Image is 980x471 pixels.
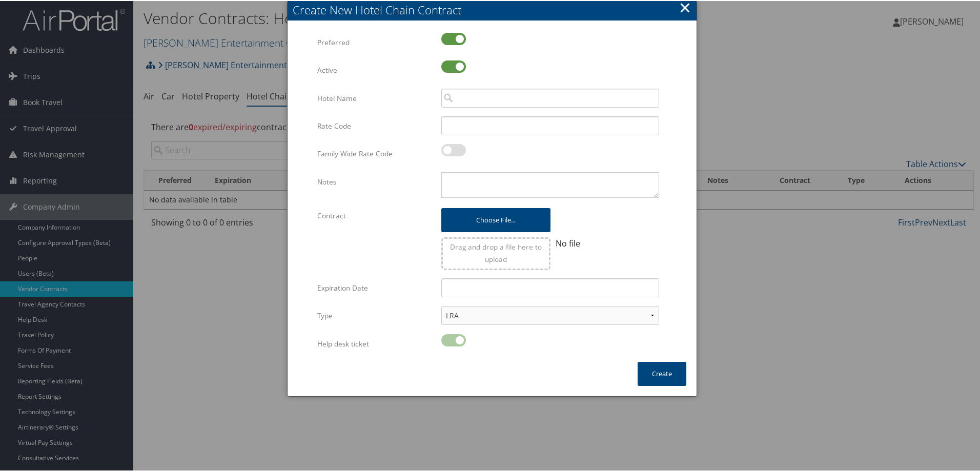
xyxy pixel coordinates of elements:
label: Hotel Name [317,88,434,107]
button: Create [638,361,686,385]
label: Expiration Date [317,277,434,297]
div: Create New Hotel Chain Contract [293,1,697,17]
label: Help desk ticket [317,333,434,353]
label: Active [317,59,434,79]
span: Drag and drop a file here to upload [450,241,542,263]
label: Type [317,305,434,324]
label: Notes [317,171,434,191]
label: Rate Code [317,115,434,135]
label: Preferred [317,32,434,51]
span: No file [556,237,580,248]
label: Family Wide Rate Code [317,143,434,162]
label: Contract [317,205,434,224]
